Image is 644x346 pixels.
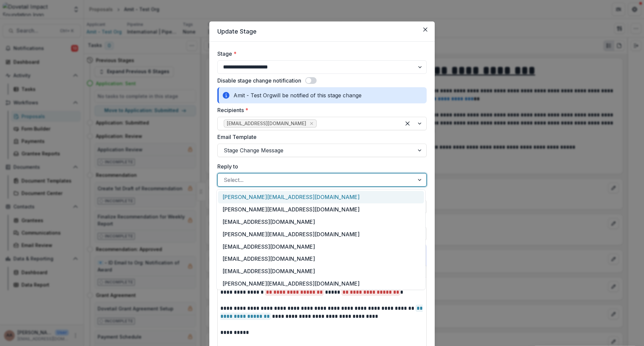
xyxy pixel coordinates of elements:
[402,118,413,129] div: Clear selected options
[218,253,424,265] div: [EMAIL_ADDRESS][DOMAIN_NAME]
[217,87,427,103] div: Amit - Test Org will be notified of this stage change
[218,191,424,203] div: [PERSON_NAME][EMAIL_ADDRESS][DOMAIN_NAME]
[218,203,424,216] div: [PERSON_NAME][EMAIL_ADDRESS][DOMAIN_NAME]
[217,50,423,58] label: Stage
[217,106,423,114] label: Recipients
[218,216,424,228] div: [EMAIL_ADDRESS][DOMAIN_NAME]
[209,21,435,42] header: Update Stage
[217,77,301,85] label: Disable stage change notification
[217,162,423,170] label: Reply to
[218,277,424,290] div: [PERSON_NAME][EMAIL_ADDRESS][DOMAIN_NAME]
[218,228,424,240] div: [PERSON_NAME][EMAIL_ADDRESS][DOMAIN_NAME]
[217,133,423,141] label: Email Template
[218,265,424,278] div: [EMAIL_ADDRESS][DOMAIN_NAME]
[218,240,424,253] div: [EMAIL_ADDRESS][DOMAIN_NAME]
[308,120,315,127] div: Remove reviewer15882@gmail.com
[420,24,431,35] button: Close
[227,121,306,127] span: [EMAIL_ADDRESS][DOMAIN_NAME]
